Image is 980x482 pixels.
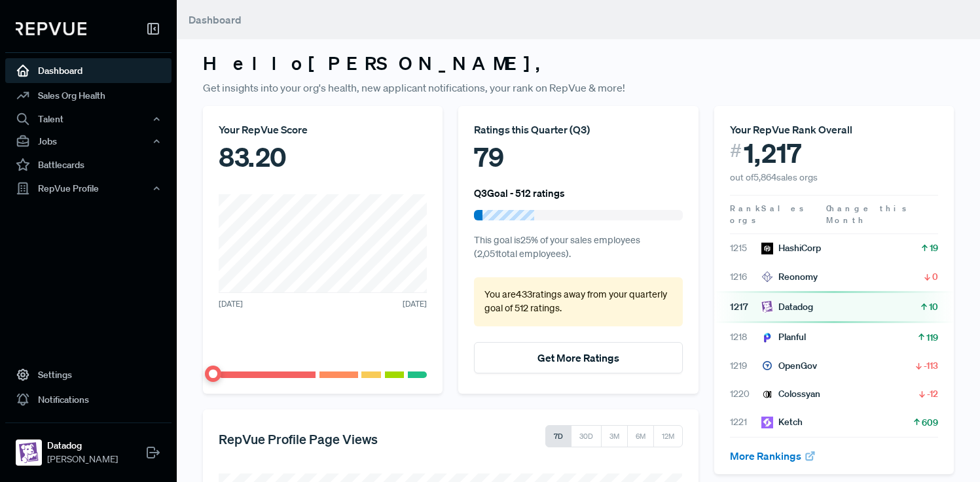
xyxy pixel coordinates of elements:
[730,270,761,284] span: 1216
[219,122,427,137] div: Your RepVue Score
[761,241,821,255] div: HashiCorp
[927,387,938,400] span: -12
[761,388,773,400] img: Colossyan
[5,177,172,199] button: RepVue Profile
[929,300,938,313] span: 10
[571,425,602,447] button: 30D
[474,137,682,177] div: 79
[730,203,806,226] span: Sales orgs
[219,431,378,447] h5: RepVue Profile Page Views
[730,449,816,462] a: More Rankings
[730,330,761,344] span: 1218
[730,241,761,255] span: 1215
[601,425,628,447] button: 3M
[761,332,773,343] img: Planful
[474,233,682,262] p: This goal is 25 % of your sales employees ( 2,051 total employees).
[5,130,172,152] button: Jobs
[761,243,773,254] img: HashiCorp
[5,387,172,412] a: Notifications
[5,108,172,130] button: Talent
[16,22,86,35] img: RepVue
[761,415,803,429] div: Ketch
[474,122,682,137] div: Ratings this Quarter ( Q3 )
[5,422,172,472] a: DatadogDatadog[PERSON_NAME]
[730,387,761,401] span: 1220
[730,203,761,215] span: Rank
[926,331,938,344] span: 119
[474,187,565,199] h6: Q3 Goal - 512 ratings
[403,298,427,310] span: [DATE]
[653,425,683,447] button: 12M
[18,442,39,463] img: Datadog
[730,171,818,183] span: out of 5,864 sales orgs
[474,342,682,373] button: Get More Ratings
[545,425,572,447] button: 7D
[730,415,761,429] span: 1221
[761,270,818,284] div: Reonomy
[5,152,172,177] a: Battlecards
[5,83,172,108] a: Sales Org Health
[761,359,817,373] div: OpenGov
[47,439,118,453] strong: Datadog
[761,301,773,313] img: Datadog
[761,271,773,283] img: Reonomy
[744,137,801,169] span: 1,217
[627,425,654,447] button: 6M
[219,137,427,177] div: 83.20
[730,137,742,164] span: #
[730,359,761,373] span: 1219
[189,13,242,26] span: Dashboard
[761,417,773,428] img: Ketch
[5,362,172,387] a: Settings
[484,288,672,316] p: You are 433 ratings away from your quarterly goal of 512 ratings .
[930,241,938,254] span: 19
[932,270,938,283] span: 0
[219,298,243,310] span: [DATE]
[761,360,773,371] img: OpenGov
[826,203,909,226] span: Change this Month
[761,300,813,314] div: Datadog
[730,300,761,314] span: 1217
[5,58,172,83] a: Dashboard
[47,453,118,466] span: [PERSON_NAME]
[203,52,954,75] h3: Hello [PERSON_NAME] ,
[761,330,806,344] div: Planful
[730,123,852,136] span: Your RepVue Rank Overall
[761,387,820,401] div: Colossyan
[203,80,954,95] p: Get insights into your org's health, new applicant notifications, your rank on RepVue & more!
[922,416,938,429] span: 609
[924,359,938,372] span: -113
